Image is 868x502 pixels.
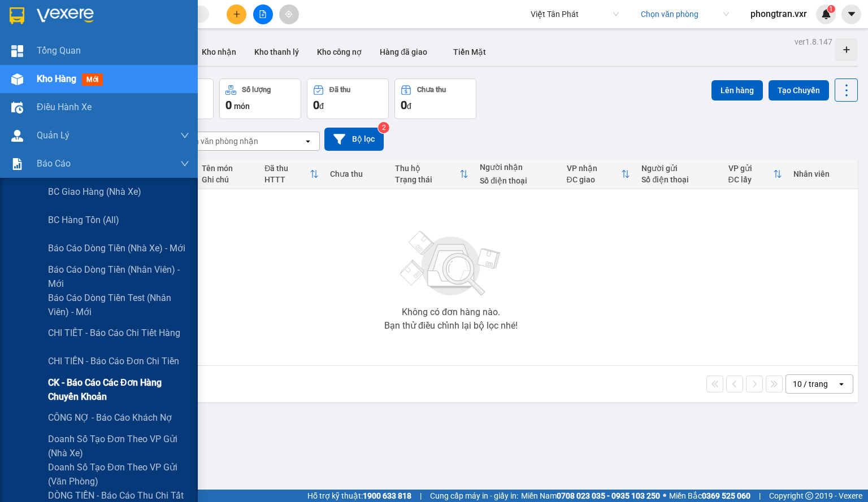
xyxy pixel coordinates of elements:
span: 0 [401,98,407,112]
button: aim [279,5,299,24]
div: Thu hộ [395,164,460,173]
button: Số lượng0món [219,78,301,119]
button: Chưa thu0đ [394,78,476,119]
sup: 2 [378,122,389,133]
button: Hàng đã giao [371,38,436,66]
div: Đã thu [264,164,309,173]
button: Kho nhận [193,38,245,66]
svg: open [837,379,846,388]
button: Kho thanh lý [245,38,308,66]
span: copyright [805,492,813,500]
div: Số lượng [242,86,271,94]
span: phongtran.vxr [741,7,816,21]
span: caret-down [847,9,857,19]
button: Kho công nợ [308,38,371,66]
span: Báo cáo [37,156,71,171]
strong: 0708 023 035 - 0935 103 250 [557,491,660,500]
div: Chọn văn phòng nhận [180,136,258,147]
span: Hỗ trợ kỹ thuật: [307,490,411,502]
span: đ [407,102,411,111]
button: caret-down [841,5,861,24]
div: Trạng thái [395,175,460,184]
img: solution-icon [11,158,23,170]
img: logo-vxr [10,7,24,24]
div: Người nhận [480,163,555,172]
span: BC giao hàng (nhà xe) [48,185,141,199]
img: warehouse-icon [11,73,23,85]
button: Tạo Chuyến [769,80,829,101]
span: file-add [259,10,267,18]
span: CK - Báo cáo các đơn hàng chuyển khoản [48,376,189,404]
button: plus [227,5,246,24]
span: aim [285,10,293,18]
span: Báo cáo dòng tiền (nhà xe) - mới [48,241,185,255]
div: Tạo kho hàng mới [835,38,858,61]
div: Bạn thử điều chỉnh lại bộ lọc nhé! [384,321,518,330]
div: HTTT [264,175,309,184]
span: Miền Nam [521,490,660,502]
strong: 0369 525 060 [702,491,750,500]
span: CHI TIỀN - Báo cáo đơn chi tiền [48,354,179,368]
span: Quản Lý [37,128,70,142]
img: warehouse-icon [11,130,23,142]
div: Số điện thoại [480,176,555,185]
img: warehouse-icon [11,102,23,114]
span: Tổng Quan [37,43,81,58]
img: svg+xml;base64,PHN2ZyBjbGFzcz0ibGlzdC1wbHVnX19zdmciIHhtbG5zPSJodHRwOi8vd3d3LnczLm9yZy8yMDAwL3N2Zy... [394,224,507,303]
span: plus [233,10,241,18]
span: Điều hành xe [37,100,92,114]
button: Lên hàng [711,80,763,101]
span: CÔNG NỢ - Báo cáo khách nợ [48,411,172,425]
th: Toggle SortBy [259,159,324,189]
span: Báo cáo dòng tiền test (nhân viên) - mới [48,291,189,319]
div: ver 1.8.147 [795,36,832,48]
button: Đã thu0đ [307,78,389,119]
button: file-add [253,5,273,24]
span: CHI TIẾT - Báo cáo chi tiết hàng [48,326,180,340]
span: món [234,102,250,111]
img: dashboard-icon [11,45,23,57]
div: Tên món [202,164,253,173]
span: Kho hàng [37,73,76,84]
span: Tiền Mặt [453,47,486,56]
span: Doanh số tạo đơn theo VP gửi (văn phòng) [48,460,189,488]
sup: 1 [827,5,835,13]
span: ⚪️ [663,494,666,498]
span: Cung cấp máy in - giấy in: [430,490,518,502]
span: 0 [225,98,232,112]
span: | [759,490,761,502]
span: mới [82,73,103,86]
span: Miền Bắc [669,490,750,502]
th: Toggle SortBy [389,159,475,189]
span: Doanh số tạo đơn theo VP gửi (nhà xe) [48,432,189,460]
th: Toggle SortBy [723,159,788,189]
div: Nhân viên [793,169,852,178]
div: VP gửi [728,164,773,173]
div: Đã thu [329,86,350,94]
span: | [420,490,422,502]
span: đ [319,102,324,111]
img: icon-new-feature [821,9,831,19]
div: ĐC lấy [728,175,773,184]
span: BC hàng tồn (all) [48,213,119,227]
div: VP nhận [567,164,622,173]
button: Bộ lọc [324,128,384,151]
span: Việt Tân Phát [531,6,619,23]
span: 1 [829,5,833,13]
div: 10 / trang [793,378,828,390]
span: 0 [313,98,319,112]
th: Toggle SortBy [561,159,636,189]
div: Ghi chú [202,175,253,184]
div: ĐC giao [567,175,622,184]
span: down [180,159,189,168]
div: Người gửi [641,164,717,173]
svg: open [303,137,313,146]
span: down [180,131,189,140]
strong: 1900 633 818 [363,491,411,500]
div: Chưa thu [330,169,384,178]
div: Chưa thu [417,86,446,94]
div: Không có đơn hàng nào. [402,308,500,317]
div: Số điện thoại [641,175,717,184]
span: Báo cáo dòng tiền (nhân viên) - mới [48,263,189,291]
